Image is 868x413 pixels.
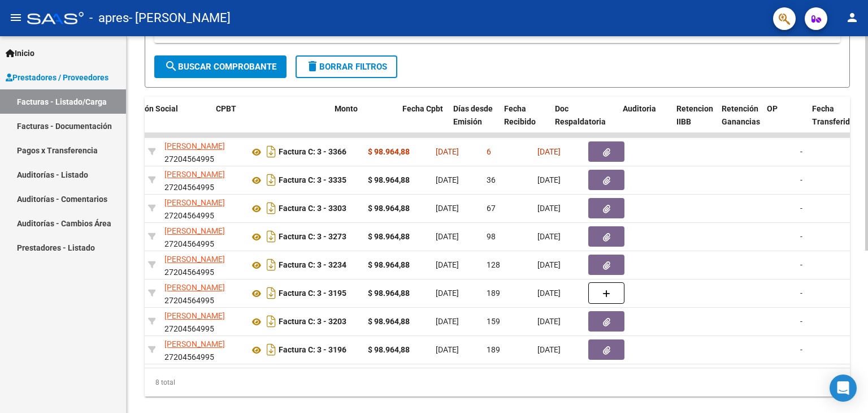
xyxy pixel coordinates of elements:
[264,312,279,330] i: Descargar documento
[164,141,225,150] span: [PERSON_NAME]
[264,341,279,359] i: Descargar documento
[164,225,240,248] div: 27204564995
[453,104,493,126] span: Días desde Emisión
[6,47,34,59] span: Inicio
[676,104,713,126] span: Retencion IIBB
[211,97,330,147] datatable-header-cell: CPBT
[800,345,802,354] span: -
[9,11,23,24] mat-icon: menu
[800,289,802,298] span: -
[623,104,656,113] span: Auditoria
[264,171,279,189] i: Descargar documento
[368,260,410,269] strong: $ 98.964,88
[762,97,808,147] datatable-header-cell: OP
[800,260,802,269] span: -
[487,289,500,298] span: 189
[279,233,346,242] strong: Factura C: 3 - 3273
[368,204,410,213] strong: $ 98.964,88
[164,196,240,220] div: 27204564995
[436,260,459,269] span: [DATE]
[216,104,236,113] span: CPBT
[487,147,491,156] span: 6
[436,289,459,298] span: [DATE]
[164,339,225,349] span: [PERSON_NAME]
[672,97,717,147] datatable-header-cell: Retencion IIBB
[164,168,240,192] div: 27204564995
[487,175,496,184] span: 36
[330,97,398,147] datatable-header-cell: Monto
[500,97,550,147] datatable-header-cell: Fecha Recibido
[164,255,225,264] span: [PERSON_NAME]
[812,104,854,126] span: Fecha Transferido
[537,289,561,298] span: [DATE]
[279,176,346,185] strong: Factura C: 3 - 3335
[368,175,410,184] strong: $ 98.964,88
[279,289,346,298] strong: Factura C: 3 - 3195
[436,317,459,326] span: [DATE]
[767,104,778,113] span: OP
[335,104,358,113] span: Monto
[845,11,859,24] mat-icon: person
[264,256,279,274] i: Descargar documento
[164,283,225,292] span: [PERSON_NAME]
[264,227,279,246] i: Descargar documento
[487,260,500,269] span: 128
[618,97,672,147] datatable-header-cell: Auditoria
[164,281,240,305] div: 27204564995
[89,6,129,31] span: - apres
[164,309,240,333] div: 27204564995
[555,104,606,126] span: Doc Respaldatoria
[436,147,459,156] span: [DATE]
[436,345,459,354] span: [DATE]
[800,204,802,213] span: -
[264,143,279,161] i: Descargar documento
[537,204,561,213] span: [DATE]
[368,289,410,298] strong: $ 98.964,88
[279,346,346,355] strong: Factura C: 3 - 3196
[436,204,459,213] span: [DATE]
[154,55,287,78] button: Buscar Comprobante
[127,97,211,147] datatable-header-cell: Razón Social
[145,368,850,397] div: 8 total
[800,317,802,326] span: -
[129,6,231,31] span: - [PERSON_NAME]
[449,97,500,147] datatable-header-cell: Días desde Emisión
[368,232,410,241] strong: $ 98.964,88
[487,204,496,213] span: 67
[504,104,536,126] span: Fecha Recibido
[722,104,760,126] span: Retención Ganancias
[296,55,397,78] button: Borrar Filtros
[368,345,410,354] strong: $ 98.964,88
[264,284,279,302] i: Descargar documento
[279,317,346,326] strong: Factura C: 3 - 3203
[537,260,561,269] span: [DATE]
[537,317,561,326] span: [DATE]
[164,198,225,207] span: [PERSON_NAME]
[164,59,178,73] mat-icon: search
[487,345,500,354] span: 189
[279,204,346,213] strong: Factura C: 3 - 3303
[164,311,225,320] span: [PERSON_NAME]
[800,175,802,184] span: -
[402,104,443,113] span: Fecha Cpbt
[279,148,346,157] strong: Factura C: 3 - 3366
[800,232,802,241] span: -
[537,232,561,241] span: [DATE]
[487,317,500,326] span: 159
[550,97,618,147] datatable-header-cell: Doc Respaldatoria
[164,253,240,277] div: 27204564995
[368,317,410,326] strong: $ 98.964,88
[537,345,561,354] span: [DATE]
[830,375,857,402] div: Open Intercom Messenger
[436,175,459,184] span: [DATE]
[264,199,279,217] i: Descargar documento
[306,59,319,73] mat-icon: delete
[279,261,346,270] strong: Factura C: 3 - 3234
[800,147,802,156] span: -
[131,104,178,113] span: Razón Social
[6,71,108,84] span: Prestadores / Proveedores
[164,226,225,235] span: [PERSON_NAME]
[398,97,449,147] datatable-header-cell: Fecha Cpbt
[306,62,387,72] span: Borrar Filtros
[436,232,459,241] span: [DATE]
